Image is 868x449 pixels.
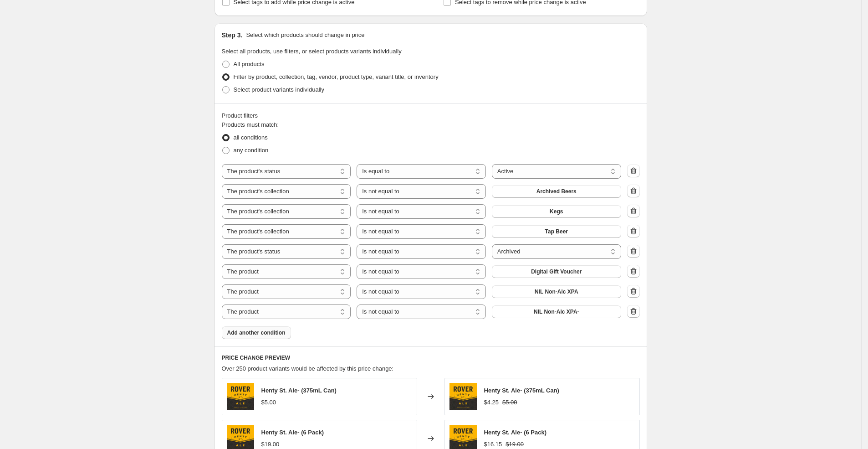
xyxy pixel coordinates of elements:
button: Kegs [492,205,621,218]
p: Select which products should change in price [246,31,364,40]
button: Digital Gift Voucher [492,265,621,278]
strike: $19.00 [505,440,524,449]
span: any condition [234,147,269,154]
span: Henty St. Ale- (6 Pack) [484,429,547,436]
span: Digital Gift Voucher [531,268,582,275]
button: NIL Non-Alc XPA [492,285,621,298]
img: HentyStAleAvatar_80x.jpg [227,383,254,410]
span: Select all products, use filters, or select products variants individually [222,48,402,55]
div: $16.15 [484,440,502,449]
div: $5.00 [261,398,276,407]
div: $19.00 [261,440,280,449]
span: NIL Non-Alc XPA [535,288,578,295]
span: Products must match: [222,121,279,128]
span: All products [234,61,265,67]
button: Add another condition [222,326,291,339]
div: Product filters [222,111,640,120]
span: Kegs [550,208,563,215]
strike: $5.00 [502,398,517,407]
span: NIL Non-Alc XPA- [534,308,579,315]
button: Archived Beers [492,185,621,198]
span: Henty St. Ale- (375mL Can) [484,387,559,394]
div: $4.25 [484,398,499,407]
button: NIL Non-Alc XPA- [492,305,621,318]
span: all conditions [234,134,268,141]
span: Henty St. Ale- (6 Pack) [261,429,324,436]
h6: PRICE CHANGE PREVIEW [222,354,640,361]
button: Tap Beer [492,225,621,238]
span: Add another condition [227,329,286,336]
span: Henty St. Ale- (375mL Can) [261,387,337,394]
span: Select product variants individually [234,86,324,93]
span: Filter by product, collection, tag, vendor, product type, variant title, or inventory [234,73,439,80]
h2: Step 3. [222,31,243,40]
span: Tap Beer [545,228,568,235]
span: Archived Beers [536,188,577,195]
span: Over 250 product variants would be affected by this price change: [222,365,394,372]
img: HentyStAleAvatar_80x.jpg [449,383,477,410]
